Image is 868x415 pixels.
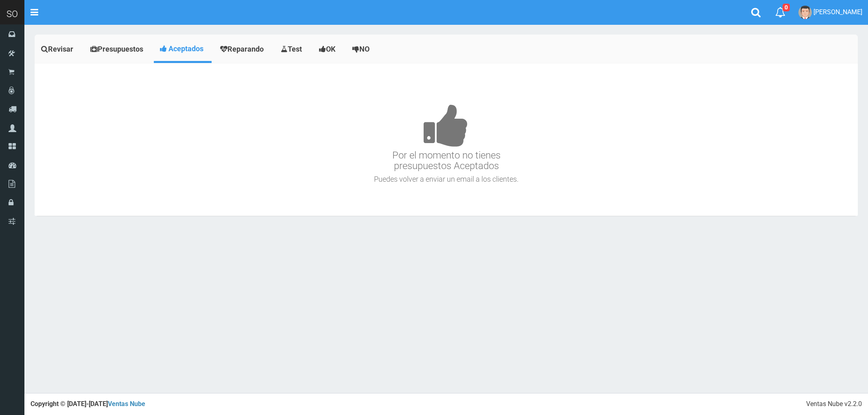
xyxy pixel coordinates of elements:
h3: Por el momento no tienes presupuestos Aceptados [37,80,856,172]
a: Aceptados [154,37,212,61]
a: Ventas Nube [108,400,145,408]
span: Test [288,45,302,53]
a: Reparando [214,37,272,62]
span: Reparando [227,45,264,53]
span: 0 [783,4,790,11]
span: [PERSON_NAME] [813,8,862,16]
a: NO [346,37,378,62]
a: OK [313,37,344,62]
span: OK [326,45,335,53]
a: Presupuestos [84,37,152,62]
div: Ventas Nube v2.2.0 [806,400,862,409]
img: User Image [798,6,812,19]
h4: Puedes volver a enviar un email a los clientes. [37,175,856,183]
span: Aceptados [168,44,203,53]
span: Presupuestos [98,45,143,53]
a: Revisar [35,37,82,62]
strong: Copyright © [DATE]-[DATE] [31,400,145,408]
a: Test [274,37,310,62]
span: Revisar [48,45,73,53]
span: NO [359,45,370,53]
